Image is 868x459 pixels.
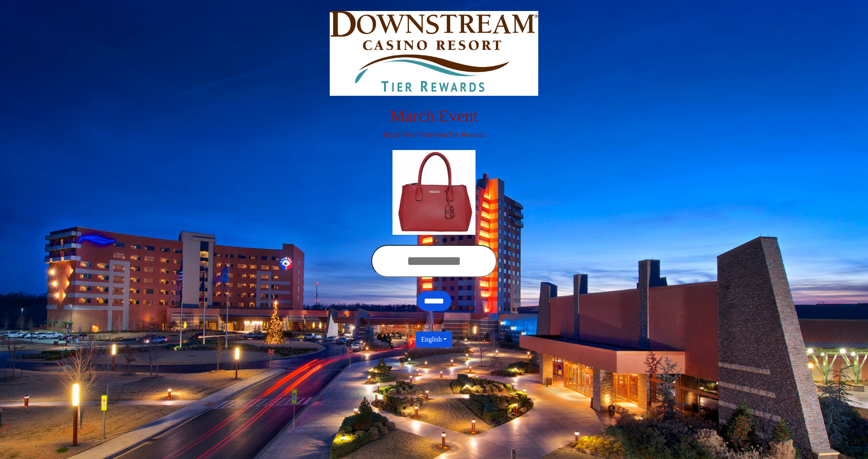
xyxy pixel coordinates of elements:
[199,130,669,140] p: Happy New Years from Tier Rewards
[392,150,476,235] img: Center Image
[330,11,538,96] img: Logo
[416,331,453,348] button: English
[199,106,669,126] h1: March Event
[394,323,475,330] span: Powered by TIER Rewards™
